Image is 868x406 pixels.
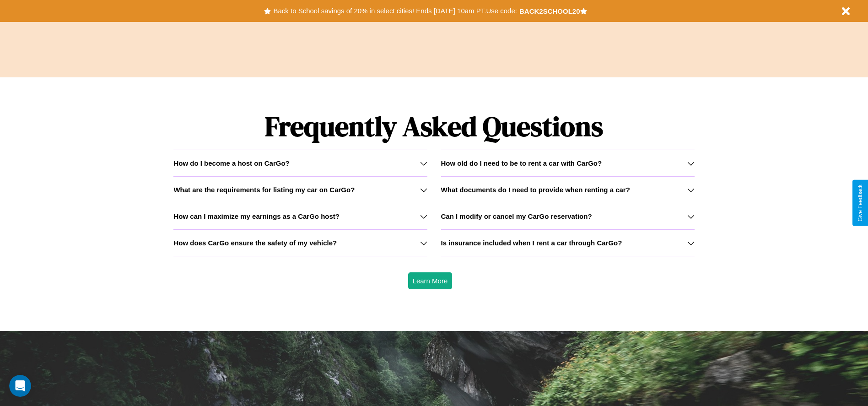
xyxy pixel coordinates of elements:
[441,239,622,247] h3: Is insurance included when I rent a car through CarGo?
[173,159,289,167] h3: How do I become a host on CarGo?
[441,159,602,167] h3: How old do I need to be to rent a car with CarGo?
[173,103,694,150] h1: Frequently Asked Questions
[519,7,580,15] b: BACK2SCHOOL20
[857,184,863,222] div: Give Feedback
[441,212,592,220] h3: Can I modify or cancel my CarGo reservation?
[9,375,31,397] iframe: Intercom live chat
[173,212,340,220] h3: How can I maximize my earnings as a CarGo host?
[173,239,337,247] h3: How does CarGo ensure the safety of my vehicle?
[408,272,453,289] button: Learn More
[173,186,355,194] h3: What are the requirements for listing my car on CarGo?
[441,186,630,194] h3: What documents do I need to provide when renting a car?
[271,5,519,17] button: Back to School savings of 20% in select cities! Ends [DATE] 10am PT.Use code:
